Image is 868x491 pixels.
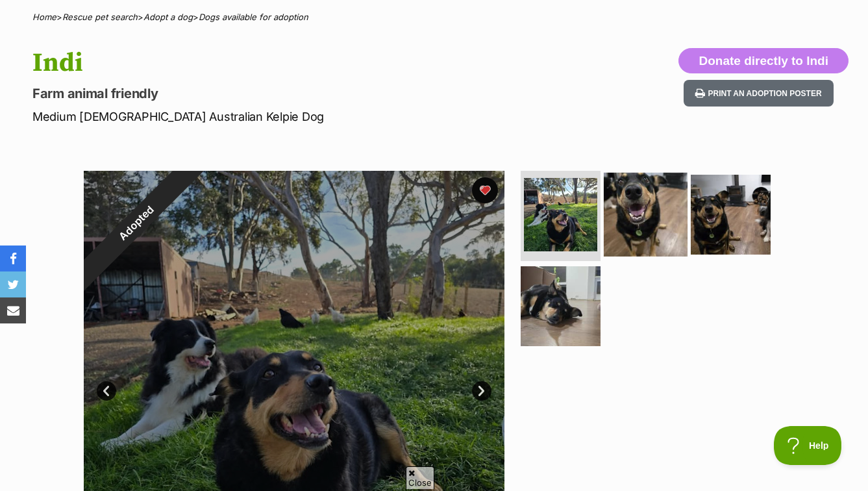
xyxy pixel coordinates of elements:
[524,178,597,251] img: Photo of Indi
[143,12,193,22] a: Adopt a dog
[406,466,434,489] span: Close
[62,12,138,22] a: Rescue pet search
[604,172,688,256] img: Photo of Indi
[54,141,218,305] div: Adopted
[684,80,833,107] button: Print an adoption poster
[678,48,849,74] button: Donate directly to Indi
[521,266,601,346] img: Photo of Indi
[97,381,116,401] a: Prev
[199,12,308,22] a: Dogs available for adoption
[32,108,530,125] p: Medium [DEMOGRAPHIC_DATA] Australian Kelpie Dog
[32,84,530,103] p: Farm animal friendly
[691,175,771,255] img: Photo of Indi
[472,177,498,203] button: favourite
[774,426,842,465] iframe: Help Scout Beacon - Open
[32,48,530,78] h1: Indi
[32,12,56,22] a: Home
[472,381,491,401] a: Next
